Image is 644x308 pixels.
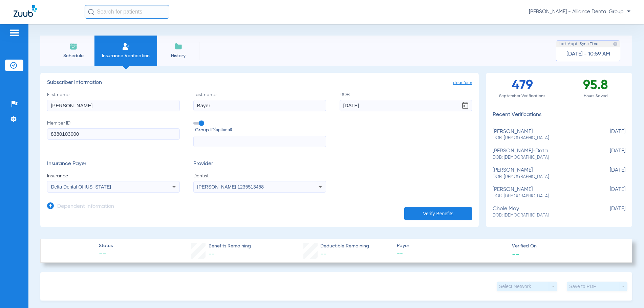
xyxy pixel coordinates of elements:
span: -- [512,250,519,258]
span: Last Appt. Sync Time: [559,41,599,47]
div: [PERSON_NAME] [493,186,592,199]
span: clear form [453,80,472,86]
div: [PERSON_NAME] [493,129,592,141]
span: DOB: [DEMOGRAPHIC_DATA] [493,155,592,161]
label: Member ID [47,120,180,148]
button: Open calendar [458,99,472,112]
span: [DATE] [592,148,625,160]
small: (optional) [215,127,232,134]
div: 479 [486,73,559,103]
span: Dentist [193,173,326,179]
span: [PERSON_NAME] - Alliance Dental Group [529,8,630,15]
span: DOB: [DEMOGRAPHIC_DATA] [493,213,592,219]
h3: Insurance Payer [47,161,180,168]
span: Insurance [47,173,180,179]
span: [DATE] [592,129,625,141]
span: Verified On [512,243,621,250]
label: Last name [193,91,326,111]
span: [DATE] [592,167,625,180]
label: DOB [340,91,472,111]
input: DOBOpen calendar [340,100,472,111]
input: Last name [193,100,326,111]
label: First name [47,91,180,111]
img: Schedule [69,42,78,50]
span: [PERSON_NAME] 1235513458 [197,184,264,190]
span: [DATE] [592,206,625,218]
span: Delta Dental Of [US_STATE] [51,184,111,190]
span: DOB: [DEMOGRAPHIC_DATA] [493,193,592,199]
img: Manual Insurance Verification [122,42,130,50]
h3: Recent Verifications [486,112,632,118]
span: Payer [397,242,506,249]
span: Benefits Remaining [209,243,251,250]
img: Search Icon [88,9,94,15]
input: Search for patients [85,5,169,19]
input: Member ID [47,128,180,140]
span: Status [99,242,113,249]
span: -- [209,251,215,257]
span: Schedule [57,52,89,59]
span: [DATE] - 10:59 AM [566,51,610,58]
span: Group ID [195,127,326,134]
img: History [174,42,183,50]
div: [PERSON_NAME] [493,167,592,180]
span: [DATE] [592,186,625,199]
span: -- [397,250,506,258]
img: last sync help info [613,42,618,46]
span: -- [320,251,326,257]
input: First name [47,100,180,111]
div: 95.8 [559,73,632,103]
div: chole may [493,206,592,218]
img: Zuub Logo [14,5,37,17]
span: DOB: [DEMOGRAPHIC_DATA] [493,174,592,180]
span: History [162,52,194,59]
span: -- [99,250,113,259]
span: September Verifications [486,93,559,100]
span: Deductible Remaining [320,243,369,250]
img: hamburger-icon [9,29,20,37]
span: Hours Saved [559,93,632,100]
span: Insurance Verification [100,52,152,59]
span: DOB: [DEMOGRAPHIC_DATA] [493,135,592,141]
div: [PERSON_NAME]-data [493,148,592,160]
h3: Dependent Information [57,203,114,210]
h3: Subscriber Information [47,80,472,86]
button: Verify Benefits [404,207,472,220]
h3: Provider [193,161,326,168]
